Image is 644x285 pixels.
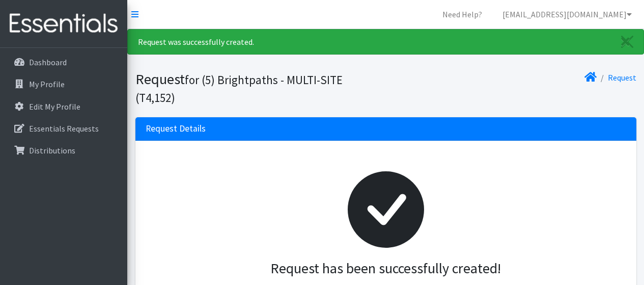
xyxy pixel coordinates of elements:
[135,72,343,105] small: for (5) Brightpaths - MULTI-SITE (T4,152)
[146,123,206,134] h3: Request Details
[434,4,490,24] a: Need Help?
[4,140,123,161] a: Distributions
[4,52,123,72] a: Dashboard
[611,30,643,54] a: Close
[29,79,65,89] p: My Profile
[29,145,75,156] p: Distributions
[29,57,67,67] p: Dashboard
[4,96,123,117] a: Edit My Profile
[4,74,123,94] a: My Profile
[154,260,618,277] h3: Request has been successfully created!
[29,123,99,134] p: Essentials Requests
[494,4,640,24] a: [EMAIL_ADDRESS][DOMAIN_NAME]
[4,7,123,41] img: HumanEssentials
[29,101,80,112] p: Edit My Profile
[127,29,644,55] div: Request was successfully created.
[608,72,636,83] a: Request
[135,70,382,106] h1: Request
[4,118,123,139] a: Essentials Requests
